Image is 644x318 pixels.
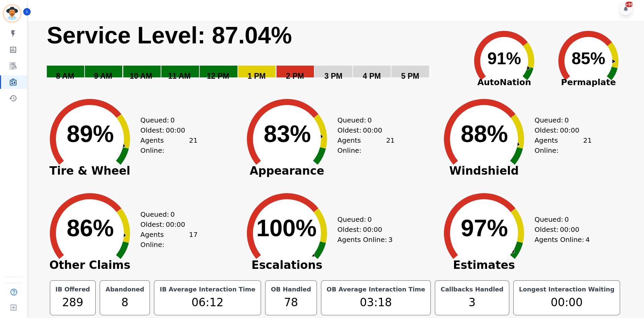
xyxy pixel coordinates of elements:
div: 289 [54,294,92,311]
span: 0 [170,209,175,219]
span: Escalations [236,262,337,269]
div: Queued: [535,214,585,224]
span: 21 [583,135,591,155]
div: Oldest: [337,125,388,135]
div: Agents Online: [140,135,198,155]
span: 00:00 [166,125,185,135]
text: 2 PM [286,72,304,80]
div: Oldest: [337,224,388,235]
text: 11 AM [168,72,191,80]
span: 17 [189,229,197,250]
div: IB Average Interaction Time [158,285,257,294]
span: 0 [565,115,569,125]
div: 06:12 [158,294,257,311]
div: Agents Online: [140,229,198,250]
div: Callbacks Handled [439,285,505,294]
span: AutoNation [462,76,546,89]
div: Agents Online: [337,135,395,155]
div: Abandoned [104,285,146,294]
div: Oldest: [140,219,191,229]
text: 9 AM [94,72,112,80]
span: 3 [388,235,393,245]
div: Queued: [337,214,388,224]
div: Queued: [140,209,191,219]
span: 0 [367,115,372,125]
div: 8 [104,294,146,311]
span: 00:00 [363,125,382,135]
span: 0 [565,214,569,224]
svg: Service Level: 0% [46,21,461,90]
span: Permaplate [546,76,631,89]
div: Agents Online: [337,235,395,245]
text: 86% [67,215,114,241]
div: Oldest: [140,125,191,135]
text: 4 PM [363,72,381,80]
div: Queued: [337,115,388,125]
text: 88% [461,121,508,147]
text: 5 PM [401,72,419,80]
img: Bordered avatar [4,5,20,22]
span: 00:00 [363,224,382,235]
text: 89% [67,121,114,147]
div: OB Handled [269,285,312,294]
div: 00:00 [518,294,616,311]
div: 03:18 [325,294,427,311]
span: Windshield [433,168,535,174]
span: 00:00 [560,224,579,235]
div: +99 [625,2,633,7]
span: 0 [367,214,372,224]
span: Estimates [433,262,535,269]
text: 91% [487,49,521,68]
div: Agents Online: [535,135,592,155]
text: 97% [461,215,508,241]
div: Oldest: [535,224,585,235]
span: 00:00 [166,219,185,229]
div: 78 [269,294,312,311]
span: 0 [170,115,175,125]
text: 85% [572,49,605,68]
div: Oldest: [535,125,585,135]
div: Queued: [535,115,585,125]
text: 12 PM [207,72,229,80]
text: 8 AM [56,72,74,80]
text: 3 PM [324,72,343,80]
text: 10 AM [130,72,152,80]
span: Tire & Wheel [39,168,140,174]
span: 00:00 [560,125,579,135]
span: 4 [585,235,590,245]
div: Queued: [140,115,191,125]
div: IB Offered [54,285,92,294]
div: OB Average Interaction Time [325,285,427,294]
text: 100% [256,215,317,241]
span: Appearance [236,168,337,174]
div: Longest Interaction Waiting [518,285,616,294]
span: 21 [189,135,197,155]
span: 21 [386,135,394,155]
div: 3 [439,294,505,311]
text: Service Level: 87.04% [47,22,292,48]
div: Agents Online: [535,235,592,245]
span: Other Claims [39,262,140,269]
text: 1 PM [248,72,266,80]
text: 83% [264,121,311,147]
